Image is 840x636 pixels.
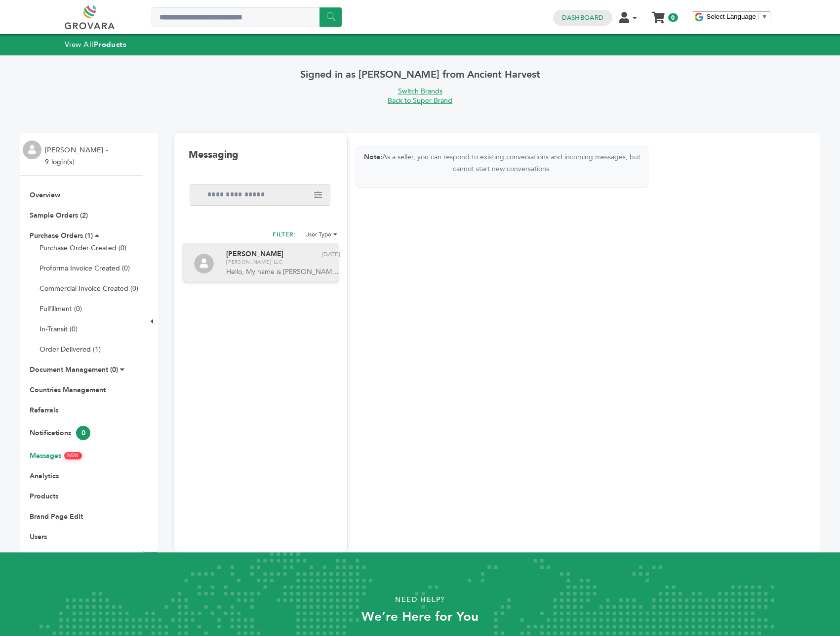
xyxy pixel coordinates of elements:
[30,406,58,415] a: Referrals
[305,230,337,238] li: User Type
[30,190,60,200] a: Overview
[30,211,88,220] a: Sample Orders (2)
[40,284,138,293] a: Commercial Invoice Created (0)
[40,243,126,253] a: Purchase Order Created (0)
[190,184,330,206] input: Search messages
[40,264,130,273] a: Proforma Invoice Created (0)
[226,251,283,258] span: [PERSON_NAME]
[23,140,41,159] img: profile.png
[30,512,83,521] a: Brand Page Edit
[194,254,214,273] img: profile.png
[226,267,341,277] span: Hello, My name is [PERSON_NAME]. I'm a partner with Navigator United Group Kuwait. I would like t...
[761,13,768,20] span: ▼
[40,304,82,314] a: Fulfillment (0)
[30,532,47,542] a: Users
[30,471,59,481] a: Analytics
[356,151,648,175] p: As a seller, you can respond to existing conversations and incoming messages, but cannot start ne...
[30,492,58,501] a: Products
[322,251,340,257] span: [DATE]
[300,68,540,81] span: Signed in as [PERSON_NAME] from Ancient Harvest
[65,40,127,49] a: View AllProducts
[30,428,90,438] a: Notifications0
[668,13,678,22] span: 0
[40,324,78,334] a: In-Transit (0)
[40,345,101,354] a: Order Delivered (1)
[707,13,756,20] span: Select Language
[152,7,342,27] input: Search a product or brand...
[562,13,603,22] a: Dashboard
[94,40,126,49] strong: Products
[364,152,382,162] strong: Note:
[45,144,110,168] li: [PERSON_NAME] - 9 login(s)
[707,13,768,20] a: Select Language​
[226,259,340,266] span: [PERSON_NAME] LLC
[30,365,118,374] a: Document Management (0)
[273,230,296,241] h2: FILTER:
[76,426,90,440] span: 0
[189,148,239,161] h1: Messaging
[361,608,479,626] strong: We’re Here for You
[388,96,452,105] a: Back to Super Brand
[42,592,798,607] p: Need Help?
[652,9,664,19] a: My Cart
[30,385,106,395] a: Countries Management
[30,451,82,460] a: MessagesNEW
[398,87,442,96] a: Switch Brands
[759,13,759,20] span: ​
[64,452,82,459] span: NEW
[30,231,93,240] a: Purchase Orders (1)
